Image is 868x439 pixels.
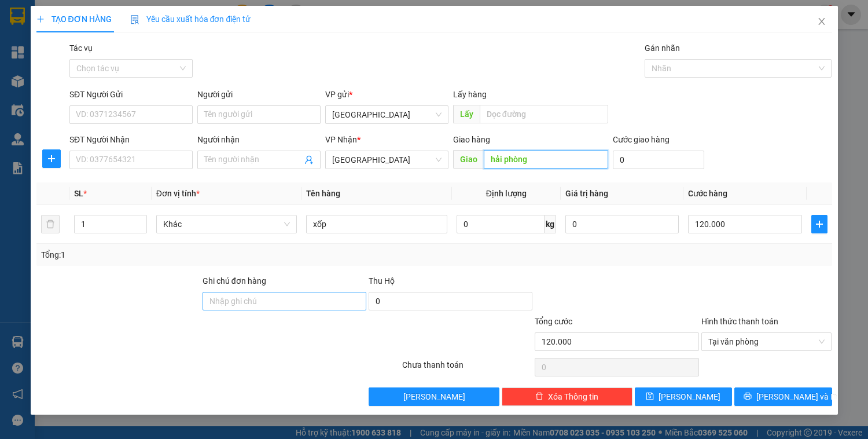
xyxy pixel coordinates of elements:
input: VD: Bàn, Ghế [306,215,447,233]
button: plus [811,215,827,233]
input: Dọc đường [480,105,608,123]
span: plus [43,154,60,163]
span: Đà Nẵng [332,151,442,169]
img: icon [130,15,139,24]
span: Cước hàng [688,189,727,198]
button: delete [41,215,60,233]
span: Yêu cầu xuất hóa đơn điện tử [130,14,251,24]
span: [STREET_ADDRESS][PERSON_NAME] An Khê, [GEOGRAPHIC_DATA] [4,77,161,94]
div: SĐT Người Gửi [69,88,193,101]
span: Tên hàng [306,189,340,198]
span: VP Nhận [325,135,357,144]
label: Tác vụ [69,43,93,53]
strong: Địa chỉ: [4,77,31,86]
input: Dọc đường [484,150,608,169]
span: TẠO ĐƠN HÀNG [36,14,112,24]
span: save [646,392,654,401]
span: [PERSON_NAME] [403,390,465,403]
span: Tổng cước [535,317,572,326]
span: [PERSON_NAME] và In [756,390,837,403]
button: plus [42,149,61,168]
span: plus [36,15,45,23]
span: Giao [453,150,484,169]
button: deleteXóa Thông tin [502,387,632,406]
span: [GEOGRAPHIC_DATA], P. [GEOGRAPHIC_DATA], [GEOGRAPHIC_DATA] [4,45,158,62]
span: Thu Hộ [369,276,395,286]
div: SĐT Người Nhận [69,133,193,146]
button: Close [806,6,838,38]
strong: Văn phòng đại diện – CN [GEOGRAPHIC_DATA] [4,67,167,75]
span: printer [744,392,752,401]
span: Bình Định [332,106,442,123]
div: Người gửi [197,88,321,101]
span: close [817,17,826,26]
span: kg [545,215,556,233]
input: Cước giao hàng [613,151,704,169]
button: [PERSON_NAME] [369,387,499,406]
span: [PERSON_NAME] [659,390,720,403]
div: Tổng: 1 [41,248,336,261]
button: save[PERSON_NAME] [635,387,732,406]
div: Người nhận [197,133,321,146]
span: Định lượng [486,189,527,198]
span: SL [74,189,83,198]
strong: CÔNG TY TNHH [54,6,120,17]
strong: Địa chỉ: [4,45,31,53]
div: Chưa thanh toán [401,358,534,379]
span: user-add [304,155,314,164]
label: Gán nhãn [645,43,680,53]
label: Ghi chú đơn hàng [203,276,266,286]
span: Khác [163,215,290,233]
input: 0 [565,215,679,233]
span: Lấy hàng [453,90,487,99]
span: Đơn vị tính [156,189,200,198]
span: delete [535,392,543,401]
label: Cước giao hàng [613,135,670,144]
label: Hình thức thanh toán [701,317,778,326]
strong: VẬN TẢI Ô TÔ KIM LIÊN [37,19,136,30]
span: Lấy [453,105,480,123]
button: printer[PERSON_NAME] và In [734,387,832,406]
span: Giá trị hàng [565,189,608,198]
span: Giao hàng [453,135,490,144]
div: VP gửi [325,88,448,101]
input: Ghi chú đơn hàng [203,292,366,310]
span: Tại văn phòng [708,333,825,350]
span: plus [812,219,827,229]
strong: Trụ sở Công ty [4,34,55,43]
span: Xóa Thông tin [548,390,598,403]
